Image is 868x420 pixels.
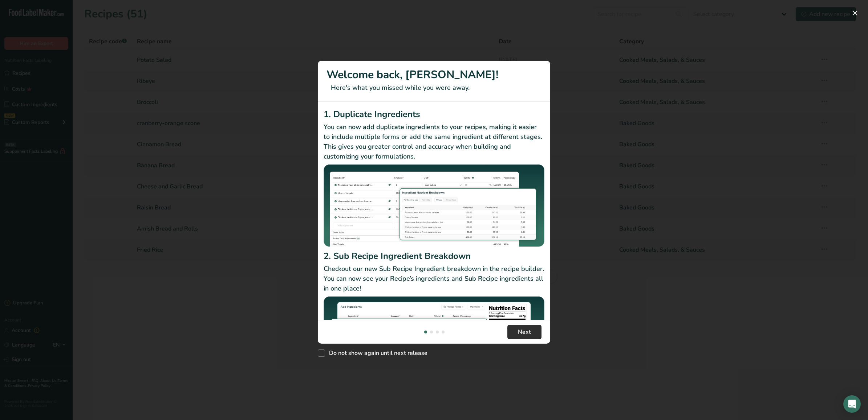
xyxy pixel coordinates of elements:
[324,122,544,161] p: You can now add duplicate ingredients to your recipes, making it easier to include multiple forms...
[325,349,427,357] span: Do not show again until next release
[324,296,544,379] img: Sub Recipe Ingredient Breakdown
[507,325,542,339] button: Next
[324,108,544,121] h2: 1. Duplicate Ingredients
[324,249,544,263] h2: 2. Sub Recipe Ingredient Breakdown
[326,83,542,93] p: Here's what you missed while you were away.
[326,67,542,83] h1: Welcome back, [PERSON_NAME]!
[324,164,544,247] img: Duplicate Ingredients
[324,264,544,293] p: Checkout our new Sub Recipe Ingredient breakdown in the recipe builder. You can now see your Reci...
[843,395,861,413] div: Open Intercom Messenger
[518,328,531,336] span: Next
